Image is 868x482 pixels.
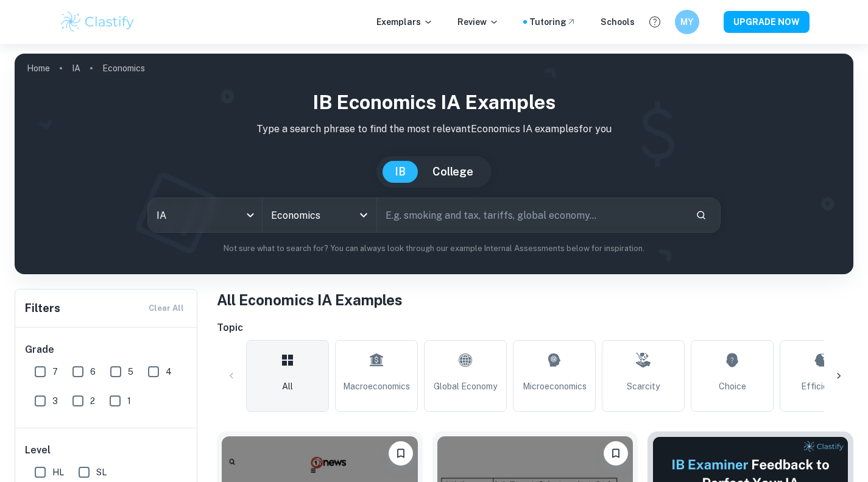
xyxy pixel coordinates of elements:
p: Type a search phrase to find the most relevant Economics IA examples for you [24,122,844,136]
button: MY [675,10,699,34]
span: Microeconomics [523,380,587,393]
span: 4 [166,365,172,378]
h1: All Economics IA Examples [217,289,853,311]
a: Tutoring [529,15,576,29]
span: 3 [52,394,58,408]
a: Schools [601,15,635,29]
span: 6 [90,365,96,378]
div: IA [148,198,262,232]
span: Scarcity [627,380,660,393]
span: Choice [719,380,746,393]
button: College [420,161,485,183]
button: UPGRADE NOW [724,11,810,33]
button: Bookmark [389,441,413,466]
p: Not sure what to search for? You can always look through our example Internal Assessments below f... [24,243,844,255]
h6: Filters [25,300,60,317]
h6: Grade [25,342,188,357]
button: Search [691,205,711,225]
p: Exemplars [376,15,433,29]
a: Home [27,60,50,77]
span: SL [96,466,107,479]
h6: Topic [217,321,853,335]
span: 2 [90,394,95,408]
span: Efficiency [801,380,842,393]
h1: IB Economics IA examples [24,88,844,117]
span: Global Economy [434,380,497,393]
p: Economics [102,62,145,75]
span: Macroeconomics [343,380,410,393]
button: Open [355,207,372,224]
span: 7 [52,365,58,378]
button: Bookmark [604,441,628,466]
input: E.g. smoking and tax, tariffs, global economy... [377,198,686,232]
span: 5 [128,365,133,378]
span: 1 [127,394,131,408]
span: All [282,380,293,393]
h6: MY [680,15,694,29]
img: Clastify logo [59,10,136,34]
p: Review [457,15,499,29]
a: IA [72,60,80,77]
span: HL [52,466,64,479]
button: Help and Feedback [644,12,665,32]
h6: Level [25,443,188,458]
img: profile cover [15,54,853,274]
button: IB [383,161,418,183]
